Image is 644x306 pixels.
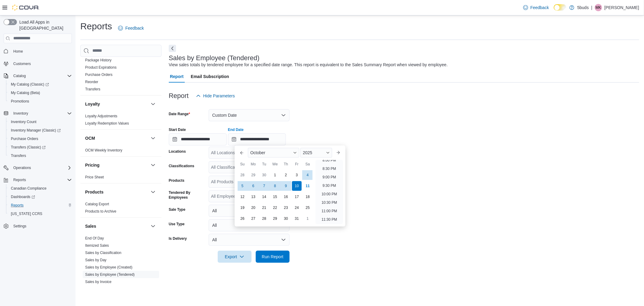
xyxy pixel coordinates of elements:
div: Su [238,159,247,169]
button: Inventory [1,109,74,118]
div: day-13 [248,192,258,202]
div: Sa [303,159,312,169]
span: Operations [13,165,31,170]
div: day-2 [281,170,291,180]
button: Next month [333,148,343,158]
button: Reports [6,201,74,210]
button: Operations [1,164,74,172]
div: day-28 [238,170,247,180]
p: [PERSON_NAME] [604,4,639,11]
button: Export [218,251,252,263]
button: Products [85,189,148,195]
span: Settings [13,224,26,229]
h3: Products [85,189,104,195]
a: Package History [85,58,111,62]
span: Run Report [262,254,284,260]
label: Start Date [169,127,186,132]
span: Transfers [8,152,72,159]
label: Classifications [169,164,194,168]
div: day-30 [281,214,291,223]
div: day-4 [303,170,312,180]
span: Transfers [85,87,100,92]
button: Products [149,188,157,196]
label: Use Type [169,222,184,226]
span: [US_STATE] CCRS [11,211,42,216]
a: [US_STATE] CCRS [8,210,45,217]
a: Sales by Employee (Tendered) [85,272,135,277]
span: Home [13,49,23,54]
button: Reports [1,176,74,184]
a: Settings [11,223,29,230]
div: Mo [248,159,258,169]
span: My Catalog (Classic) [11,82,49,87]
a: Sales by Employee (Created) [85,265,133,269]
button: Inventory Count [6,118,74,126]
div: October, 2025 [237,170,313,224]
p: | [591,4,592,11]
button: Previous Month [237,148,247,158]
button: Purchase Orders [6,135,74,143]
div: day-5 [238,181,247,191]
a: Reports [8,202,26,209]
div: day-10 [292,181,302,191]
a: My Catalog (Classic) [8,81,51,88]
span: Reports [8,202,72,209]
span: Catalog [13,73,26,78]
div: Button. Open the year selector. 2025 is currently selected. [300,148,332,158]
li: 11:30 PM [319,216,339,223]
div: Th [281,159,291,169]
p: 5buds [577,4,589,11]
label: Locations [169,149,186,154]
div: Pricing [80,174,162,183]
span: Reorder [85,80,98,84]
a: Purchase Orders [8,135,41,142]
span: Sales by Employee (Created) [85,265,133,270]
input: Press the down key to enter a popover containing a calendar. Press the escape key to close the po... [228,133,286,145]
span: Transfers (Classic) [8,144,72,151]
h3: Report [169,92,189,99]
span: My Catalog (Beta) [8,89,72,96]
span: Itemized Sales [85,243,109,248]
span: Catalog [11,72,72,80]
button: Inventory [11,110,30,117]
span: Customers [11,60,72,67]
div: day-1 [270,170,280,180]
a: Purchase Orders [85,73,113,77]
span: Purchase Orders [85,72,113,77]
button: All [209,234,290,246]
a: My Catalog (Classic) [6,80,74,89]
li: 8:30 PM [320,165,338,172]
button: Home [1,47,74,56]
div: day-22 [270,203,280,213]
div: day-3 [292,170,302,180]
span: OCM Weekly Inventory [85,148,122,153]
button: Transfers [6,151,74,160]
button: Pricing [85,162,148,168]
span: Transfers (Classic) [11,145,46,150]
div: We [270,159,280,169]
span: Feedback [530,5,549,11]
a: Sales by Invoice [85,280,111,284]
span: Loyalty Redemption Values [85,121,129,126]
a: Feedback [521,2,551,14]
div: day-1 [303,214,312,223]
div: Products [80,200,162,217]
button: Settings [1,222,74,230]
div: Loyalty [80,112,162,129]
a: Product Expirations [85,65,117,70]
a: Sales by Classification [85,251,121,255]
div: day-9 [281,181,291,191]
button: My Catalog (Beta) [6,89,74,97]
button: Sales [85,223,148,229]
a: Canadian Compliance [8,185,49,192]
li: 11:00 PM [319,207,339,215]
label: Date Range [169,112,190,116]
button: Promotions [6,97,74,106]
a: Transfers [85,87,100,91]
h3: Sales by Employee (Tendered) [169,54,260,62]
span: Inventory Count [11,119,37,124]
div: day-29 [270,214,280,223]
span: Purchase Orders [11,136,38,141]
span: Product Expirations [85,65,117,70]
div: day-8 [270,181,280,191]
